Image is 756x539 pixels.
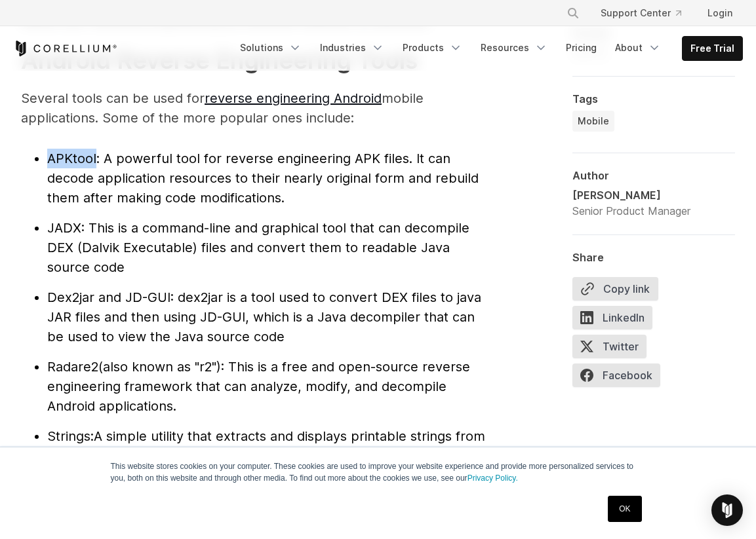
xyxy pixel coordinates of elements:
[697,1,743,25] a: Login
[572,306,660,335] a: LinkedIn
[572,363,660,387] span: Facebook
[47,359,470,414] span: (also known as "r2"): This is a free and open-source reverse engineering framework that can analy...
[232,36,743,61] div: Navigation Menu
[312,36,392,60] a: Industries
[21,88,490,128] p: Several tools can be used for mobile applications. Some of the more popular ones include:
[205,90,382,106] a: reverse engineering Android
[572,92,735,105] div: Tags
[578,115,609,128] span: Mobile
[13,41,117,56] a: Corellium Home
[47,220,469,275] span: : This is a command-line and graphical tool that can decompile DEX (Dalvik Executable) files and ...
[232,36,309,60] a: Solutions
[572,306,652,329] span: LinkedIn
[47,151,479,206] span: : A powerful tool for reverse engineering APK files. It can decode application resources to their...
[47,359,98,375] span: Radare2
[572,203,690,219] div: Senior Product Manager
[572,363,668,392] a: Facebook
[572,335,647,358] span: Twitter
[572,169,735,182] div: Author
[572,335,654,363] a: Twitter
[572,277,658,301] button: Copy link
[561,1,585,25] button: Search
[683,37,742,60] a: Free Trial
[608,496,641,522] a: OK
[590,1,692,25] a: Support Center
[47,220,81,236] span: JADX
[572,111,614,132] a: Mobile
[711,494,743,526] div: Open Intercom Messenger
[607,36,669,60] a: About
[111,460,646,484] p: This website stores cookies on your computer. These cookies are used to improve your website expe...
[47,428,485,483] span: A simple utility that extracts and displays printable strings from a binary file. It can pull str...
[572,187,690,203] div: [PERSON_NAME]
[47,289,170,305] span: Dex2jar and JD-GUI
[572,251,735,264] div: Share
[558,36,605,60] a: Pricing
[551,1,743,25] div: Navigation Menu
[47,151,96,166] span: APKtool
[473,36,555,60] a: Resources
[47,289,481,344] span: : dex2jar is a tool used to convert DEX files to java JAR files and then using JD-GUI, which is a...
[47,428,94,444] span: Strings:
[395,36,470,60] a: Products
[468,474,518,483] a: Privacy Policy.
[21,46,418,75] strong: Android Reverse Engineering Tools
